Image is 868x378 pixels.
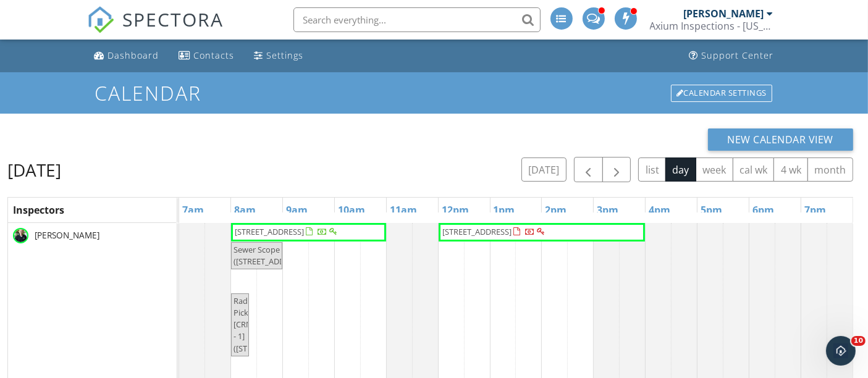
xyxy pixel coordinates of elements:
[13,228,28,243] img: tim_krapfl_2.jpeg
[87,17,224,43] a: SPECTORA
[773,157,808,182] button: 4 wk
[733,157,775,182] button: cal wk
[696,157,733,182] button: week
[7,157,61,182] h2: [DATE]
[95,82,773,104] h1: Calendar
[851,336,866,346] span: 10
[807,157,853,182] button: month
[702,49,774,61] div: Support Center
[250,44,309,67] a: Settings
[594,200,622,220] a: 3pm
[87,6,114,33] img: The Best Home Inspection Software - Spectora
[234,295,308,354] span: Radon Pickup [CRM - 1] ([STREET_ADDRESS])
[826,336,856,366] iframe: Intercom live chat
[442,226,512,237] span: [STREET_ADDRESS]
[293,7,541,32] input: Search everything...
[749,200,777,220] a: 6pm
[684,7,764,20] div: [PERSON_NAME]
[174,44,240,67] a: Contacts
[335,200,368,220] a: 10am
[283,200,311,220] a: 9am
[13,203,64,217] span: Inspectors
[670,83,773,103] a: Calendar Settings
[638,157,666,182] button: list
[697,200,725,220] a: 5pm
[235,226,304,237] span: [STREET_ADDRESS]
[231,200,259,220] a: 8am
[90,44,164,67] a: Dashboard
[491,200,518,220] a: 1pm
[108,49,159,61] div: Dashboard
[665,157,696,182] button: day
[650,20,773,32] div: Axium Inspections - Colorado
[439,200,472,220] a: 12pm
[32,229,102,241] span: [PERSON_NAME]
[708,128,854,151] button: New Calendar View
[387,200,420,220] a: 11am
[574,157,603,182] button: Previous day
[542,200,570,220] a: 2pm
[685,44,779,67] a: Support Center
[179,200,207,220] a: 7am
[646,200,673,220] a: 4pm
[267,49,304,61] div: Settings
[521,157,567,182] button: [DATE]
[194,49,235,61] div: Contacts
[123,6,224,32] span: SPECTORA
[801,200,829,220] a: 7pm
[234,244,308,267] span: Sewer Scope ([STREET_ADDRESS])
[602,157,631,182] button: Next day
[671,85,772,102] div: Calendar Settings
